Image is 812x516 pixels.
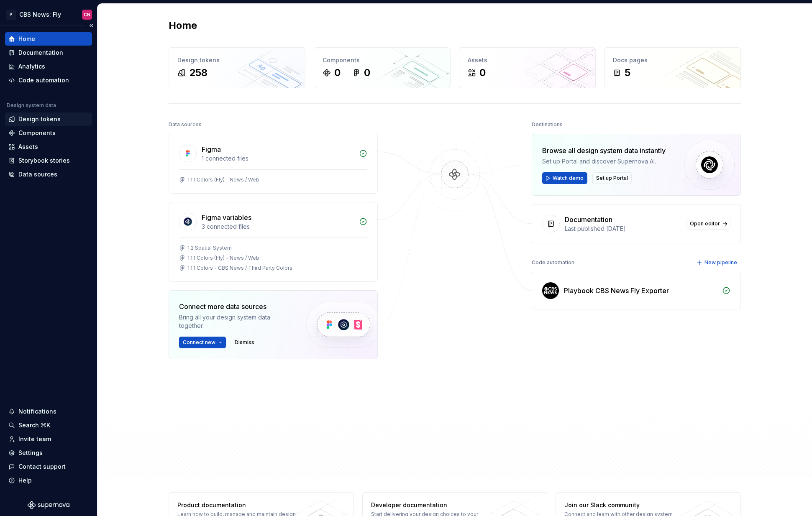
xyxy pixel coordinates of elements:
[28,501,69,509] svg: Supernova Logo
[364,66,370,79] div: 0
[202,222,354,231] div: 3 connected files
[5,74,92,87] a: Code automation
[18,115,61,123] div: Design tokens
[5,60,92,73] a: Analytics
[202,144,221,154] div: Figma
[177,56,297,64] div: Design tokens
[18,143,38,151] div: Assets
[5,419,92,432] button: Search ⌘K
[18,76,69,84] div: Code automation
[5,405,92,418] button: Notifications
[169,134,378,194] a: Figma1 connected files1.1.1 Colors (Fly) - News / Web
[5,32,92,46] a: Home
[690,220,720,227] span: Open editor
[694,257,741,268] button: New pipeline
[177,501,299,509] div: Product documentation
[18,156,70,165] div: Storybook stories
[314,47,451,88] a: Components00
[169,47,305,88] a: Design tokens258
[5,446,92,460] a: Settings
[686,218,730,230] a: Open editor
[179,301,292,312] div: Connect more data sources
[532,119,563,130] div: Destinations
[596,175,628,181] span: Set up Portal
[5,140,92,153] a: Assets
[479,66,486,79] div: 0
[179,313,292,330] div: Bring all your design system data together.
[187,255,259,261] div: 1.1.1 Colors (Fly) - News / Web
[468,56,587,64] div: Assets
[5,46,92,59] a: Documentation
[84,11,90,18] div: CN
[592,172,632,184] button: Set up Portal
[5,126,92,140] a: Components
[18,407,56,416] div: Notifications
[235,339,254,346] span: Dismiss
[18,49,63,57] div: Documentation
[5,474,92,487] button: Help
[202,154,354,163] div: 1 connected files
[565,215,612,225] div: Documentation
[189,66,207,79] div: 258
[542,172,587,184] button: Watch demo
[187,176,259,183] div: 1.1.1 Colors (Fly) - News / Web
[553,175,584,181] span: Watch demo
[542,157,666,166] div: Set up Portal and discover Supernova AI.
[613,56,732,64] div: Docs pages
[18,421,50,429] div: Search ⌘K
[18,129,56,137] div: Components
[18,435,51,443] div: Invite team
[334,66,341,79] div: 0
[18,449,43,457] div: Settings
[7,102,56,109] div: Design system data
[542,146,666,156] div: Browse all design system data instantly
[5,168,92,181] a: Data sources
[85,20,97,31] button: Collapse sidebar
[371,501,493,509] div: Developer documentation
[323,56,442,64] div: Components
[18,462,66,471] div: Contact support
[18,35,35,43] div: Home
[169,202,378,282] a: Figma variables3 connected files1.2 Spatial System1.1.1 Colors (Fly) - News / Web1.1.1 Colors - C...
[532,257,574,268] div: Code automation
[183,339,215,346] span: Connect new
[5,154,92,167] a: Storybook stories
[6,10,16,20] div: P
[5,112,92,126] a: Design tokens
[2,5,95,23] button: PCBS News: FlyCN
[18,170,57,179] div: Data sources
[564,501,686,509] div: Join our Slack community
[18,476,32,485] div: Help
[625,66,630,79] div: 5
[5,432,92,446] a: Invite team
[187,245,232,251] div: 1.2 Spatial System
[169,119,202,130] div: Data sources
[169,19,197,32] h2: Home
[5,460,92,473] button: Contact support
[202,212,251,222] div: Figma variables
[231,337,258,348] button: Dismiss
[179,337,226,348] button: Connect new
[19,10,61,19] div: CBS News: Fly
[187,265,292,271] div: 1.1.1 Colors - CBS News / Third Party Colors
[18,62,45,71] div: Analytics
[564,286,669,296] div: Playbook CBS News Fly Exporter
[604,47,741,88] a: Docs pages5
[459,47,596,88] a: Assets0
[704,259,737,266] span: New pipeline
[565,225,681,233] div: Last published [DATE]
